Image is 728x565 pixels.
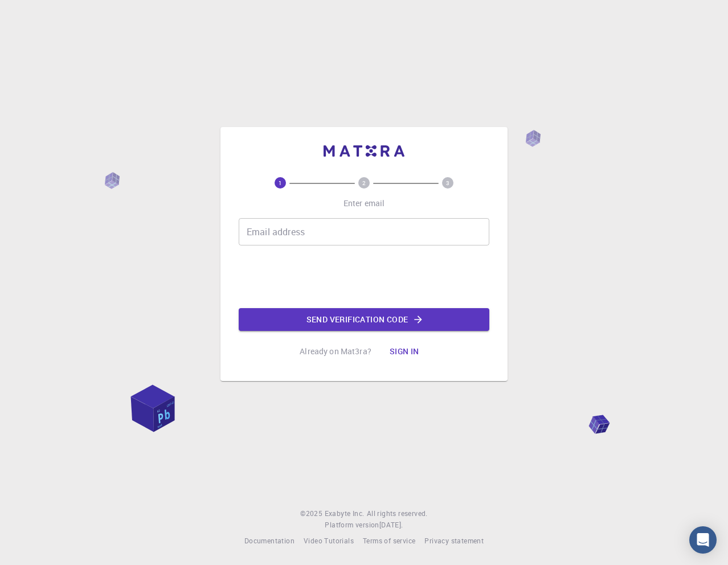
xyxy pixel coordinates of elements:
[277,255,451,299] iframe: reCAPTCHA
[424,535,484,547] a: Privacy statement
[424,536,484,545] span: Privacy statement
[304,535,354,547] a: Video Tutorials
[362,179,366,187] text: 2
[325,509,365,518] span: Exabyte Inc.
[381,340,428,363] button: Sign in
[300,508,324,519] span: © 2025
[325,519,379,531] span: Platform version
[239,308,489,331] button: Send verification code
[363,536,415,545] span: Terms of service
[279,179,282,187] text: 1
[363,535,415,547] a: Terms of service
[379,519,403,531] a: [DATE].
[689,526,717,554] div: Open Intercom Messenger
[244,536,295,545] span: Documentation
[367,508,428,519] span: All rights reserved.
[325,508,365,519] a: Exabyte Inc.
[446,179,449,187] text: 3
[379,520,403,529] span: [DATE] .
[304,536,354,545] span: Video Tutorials
[343,198,385,209] p: Enter email
[300,346,371,357] p: Already on Mat3ra?
[244,535,295,547] a: Documentation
